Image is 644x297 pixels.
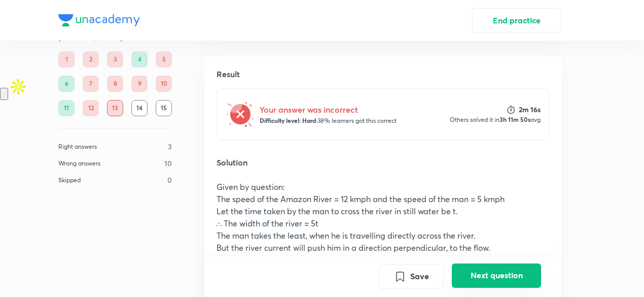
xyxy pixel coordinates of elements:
[58,176,81,185] p: Skipped
[58,14,140,26] img: Company Logo
[107,100,123,116] div: 13
[472,8,561,32] button: End practice
[168,141,172,152] p: 3
[83,51,99,68] div: 2
[452,263,541,288] button: Next question
[217,205,549,217] p: Let the time taken by the man to cross the river in still water be t.
[58,100,75,116] div: 11
[217,68,549,80] h5: Result
[131,51,148,68] div: 4
[260,116,397,125] p: 38% learners got this correct
[260,116,317,124] strong: Difficulty level: Hard ·
[156,51,172,68] div: 5
[225,99,256,129] img: wrong
[217,242,549,254] p: But the river current will push him in a direction perpendicular, to the flow.
[450,115,541,124] p: Others solved it in avg
[83,76,99,92] div: 7
[217,193,549,205] p: The speed of the Amazon River = 12 kmph and the speed of the man = 5 kmph
[499,115,530,123] strong: 3h 11m 50s
[217,254,549,266] p: The distance travelled along the river = 12t
[107,51,123,68] div: 3
[58,51,75,68] div: 1
[131,76,148,92] div: 9
[156,100,172,116] div: 15
[58,159,100,168] p: Wrong answers
[107,76,123,92] div: 8
[8,77,28,97] img: Apollo
[83,100,99,116] div: 12
[507,106,515,114] img: stopwatch icon
[217,229,549,242] p: The man takes the least, when he is travelling directly across the river.
[217,181,549,193] p: Given by question:
[156,76,172,92] div: 10
[167,175,172,185] p: 0
[58,76,75,92] div: 6
[379,265,444,289] button: Save
[217,156,549,169] h5: Solution
[260,104,397,116] h5: Your answer was incorrect
[131,100,148,116] div: 14
[217,217,549,229] p: ⸫ The width of the river = 5t
[519,105,541,114] strong: 2m 16s
[58,142,97,151] p: Right answers
[164,158,172,169] p: 10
